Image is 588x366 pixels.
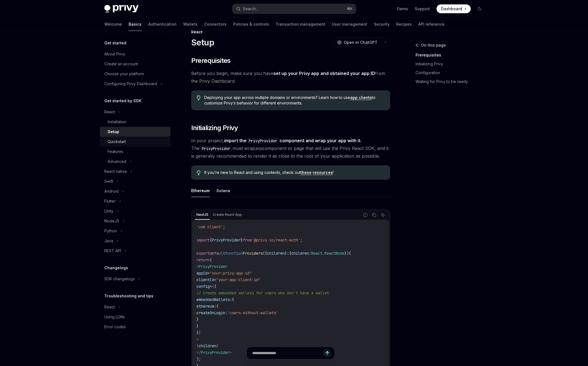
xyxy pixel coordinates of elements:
span: { [212,284,214,289]
span: '@privy-io/react-auth' [252,238,300,243]
div: About Privy [104,51,125,57]
span: In your project, . The must wrap component or page that will use the Privy React SDK, and it is g... [191,137,390,160]
a: Dashboard [437,4,471,13]
div: Error codes [104,324,126,330]
span: } [196,330,199,335]
div: REST API [104,247,121,254]
div: NextJS [195,211,210,218]
a: About Privy [100,49,171,59]
a: Connectors [204,18,227,31]
span: config [196,284,210,289]
a: Authentication [148,18,177,31]
span: ({ [263,251,267,256]
button: Toggle dark mode [475,4,484,13]
code: PrivyProvider [199,146,233,152]
span: }) [344,251,349,256]
span: ; [300,238,302,243]
a: set up your Privy app and obtained your app ID [273,71,375,76]
div: React [104,304,115,310]
button: Send message [323,349,331,357]
span: } [196,324,199,329]
span: } [216,343,219,348]
span: export [196,251,210,256]
span: PrivyProvider [212,238,241,243]
span: Deploying your app across multiple domains or environments? Learn how to use to customize Privy’s... [204,95,384,106]
span: { [216,304,219,309]
div: Flutter [104,198,116,204]
a: Configuration [416,68,488,77]
button: Report incorrect code [362,211,369,219]
span: ⌘ K [347,7,353,11]
span: On this page [421,42,446,49]
div: Search... [243,6,258,12]
div: Create React App [211,211,244,218]
a: Features [100,147,171,157]
span: { [349,251,351,256]
span: // Create embedded wallets for users who don't have a wallet [196,290,329,295]
a: Policies & controls [233,18,269,31]
span: : [287,251,289,256]
button: Search...⌘K [232,4,356,14]
a: Security [374,18,390,31]
span: > [196,337,199,342]
a: app clients [350,95,372,100]
div: Unity [104,208,113,214]
span: 'users-without-wallets' [227,310,278,315]
em: any [255,146,262,151]
div: SDK changelogs [104,276,135,282]
a: these [300,170,312,175]
span: React [311,251,322,256]
span: return [196,257,210,262]
a: Using LLMs [100,312,171,322]
span: { [289,251,291,256]
a: API reference [418,18,445,31]
span: PrivyProvider [199,264,227,269]
code: PrivyProvider [246,138,280,144]
a: Waiting for Privy to be ready [416,77,488,86]
button: Ethereum [191,184,210,197]
a: Support [415,6,430,12]
a: resources [313,170,333,175]
a: Create an account [100,59,171,69]
span: = [207,271,210,276]
span: children [199,343,216,348]
a: Basics [129,18,142,31]
span: Open in ChatGPT [344,40,377,45]
span: { [196,343,199,348]
div: Swift [104,178,113,185]
div: Configuring Privy Dashboard [104,80,157,87]
span: function [225,251,243,256]
span: { [210,238,212,243]
div: React [191,29,390,35]
span: Before you begin, make sure you have from the Privy Dashboard. [191,69,390,85]
div: Android [104,188,119,195]
span: ; [223,224,225,229]
a: Initializing Privy [416,60,488,68]
a: Recipes [396,18,412,31]
h5: Troubleshooting and tips [104,293,153,299]
span: createOnLogin: [196,310,227,315]
div: Installation [108,119,126,125]
h1: Setup [191,37,214,47]
span: : [309,251,311,256]
span: children [267,251,285,256]
a: Quickstart [100,137,171,147]
strong: import the component and wrap your app with it [224,138,360,143]
a: Demo [397,6,408,12]
div: Features [108,148,123,155]
div: Create an account [104,61,138,67]
a: Choose your platform [100,69,171,79]
span: Prerequisites [191,56,231,65]
a: Error codes [100,322,171,332]
span: from [243,238,252,243]
button: Copy the contents from the code block [371,211,378,219]
svg: Tip [197,170,201,175]
h5: Changelogs [104,265,128,271]
div: React [104,109,115,115]
div: Python [104,228,117,234]
button: Solana [216,184,230,197]
span: } [196,317,199,322]
a: Installation [100,117,171,127]
button: Open in ChatGPT [334,38,381,47]
a: Wallets [183,18,198,31]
